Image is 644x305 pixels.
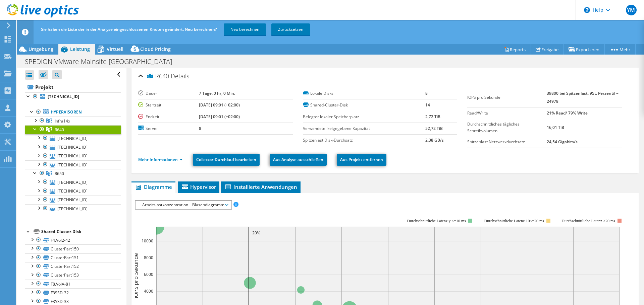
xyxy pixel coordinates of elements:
[41,26,217,32] span: Sie haben die Liste der in der Analyse eingeschlossenen Knoten geändert. Neu berechnen?
[303,125,425,132] label: Verwendete freigegebene Kapazität
[303,90,425,97] label: Lokale Disks
[484,219,544,223] tspan: Durchschnittliche Latenz 10<=20 ms
[270,154,327,166] a: Aus Analyse ausschließen
[138,125,199,132] label: Server
[407,219,466,223] tspan: Durchschnittliche Latenz y <=10 ms
[547,110,588,116] b: 21% Read/ 79% Write
[193,154,260,166] a: Collector-Durchlauf bearbeiten
[224,183,297,190] span: Installierte Anwendungen
[144,288,153,294] text: 4000
[25,288,121,297] a: F3SSD-32
[107,46,123,52] span: Virtuell
[224,23,266,35] a: Neu berechnen
[25,244,121,253] a: ClusterPart150
[135,183,172,190] span: Diagramme
[171,72,189,80] span: Details
[547,125,564,130] b: 16,01 TiB
[25,160,121,169] a: [TECHNICAL_ID]
[303,113,425,120] label: Belegter lokaler Speicherplatz
[55,171,64,176] span: R650
[271,23,310,35] a: Zurücksetzen
[55,118,70,124] span: Infra14x
[199,102,240,108] b: [DATE] 09:01 (+02:00)
[132,253,140,298] text: IOPS pro Sekunde
[139,201,228,209] span: Arbeitslastkonzentration – Blasendiagramm
[25,280,121,288] a: F8.VolA-81
[499,44,531,55] a: Reports
[626,5,637,15] span: YM
[25,262,121,271] a: ClusterPart152
[337,154,386,166] a: Aus Projekt entfernen
[562,219,615,223] text: Durchschnittliche Latenz >20 ms
[25,92,121,101] a: [TECHNICAL_ID]
[144,272,153,277] text: 6000
[140,46,171,52] span: Cloud Pricing
[467,139,547,145] label: Spitzenlast Netzwerkdurchsatz
[303,137,425,144] label: Spitzenlast Disk-Durchsatz
[25,134,121,143] a: [TECHNICAL_ID]
[467,110,547,117] label: Read/Write
[25,117,121,125] a: Infra14x
[22,58,182,65] h1: SPEDION-VMware-Mainsite-[GEOGRAPHIC_DATA]
[144,255,153,260] text: 8000
[138,102,199,108] label: Startzeit
[425,114,440,120] b: 2,72 TiB
[48,94,79,99] b: [TECHNICAL_ID]
[25,152,121,160] a: [TECHNICAL_ID]
[25,271,121,280] a: ClusterPart153
[25,125,121,134] a: R640
[55,127,64,133] span: R640
[252,230,260,236] text: 20%
[425,102,430,108] b: 14
[138,90,199,97] label: Dauer
[138,113,199,120] label: Endzeit
[142,238,153,244] text: 10000
[25,178,121,186] a: [TECHNICAL_ID]
[25,143,121,152] a: [TECHNICAL_ID]
[41,228,121,236] div: Shared-Cluster-Disk
[425,90,428,96] b: 8
[25,187,121,196] a: [TECHNICAL_ID]
[29,46,53,52] span: Umgebung
[25,204,121,213] a: [TECHNICAL_ID]
[25,82,121,92] a: Projekt
[425,126,443,131] b: 52,72 TiB
[467,94,547,101] label: IOPS pro Sekunde
[563,44,605,55] a: Exportieren
[467,121,547,134] label: Durchschnittliches tägliches Schreibvolumen
[147,73,169,80] span: R640
[604,44,636,55] a: Mehr
[25,196,121,204] a: [TECHNICAL_ID]
[531,44,564,55] a: Freigabe
[425,137,444,143] b: 2,38 GB/s
[25,169,121,178] a: R650
[303,102,425,108] label: Shared-Cluster-Disk
[584,7,590,13] svg: \n
[181,183,216,190] span: Hypervisor
[25,108,121,117] a: Hypervisoren
[138,157,183,162] a: Mehr Informationen
[70,46,90,52] span: Leistung
[199,90,235,96] b: 7 Tage, 0 hr, 0 Min.
[547,90,619,104] b: 39800 bei Spitzenlast, 95t. Perzentil = 24978
[199,126,201,131] b: 8
[547,139,578,145] b: 24,54 Gigabits/s
[25,236,121,244] a: F4.Vol2-42
[199,114,240,120] b: [DATE] 09:01 (+02:00)
[25,253,121,262] a: ClusterPart151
